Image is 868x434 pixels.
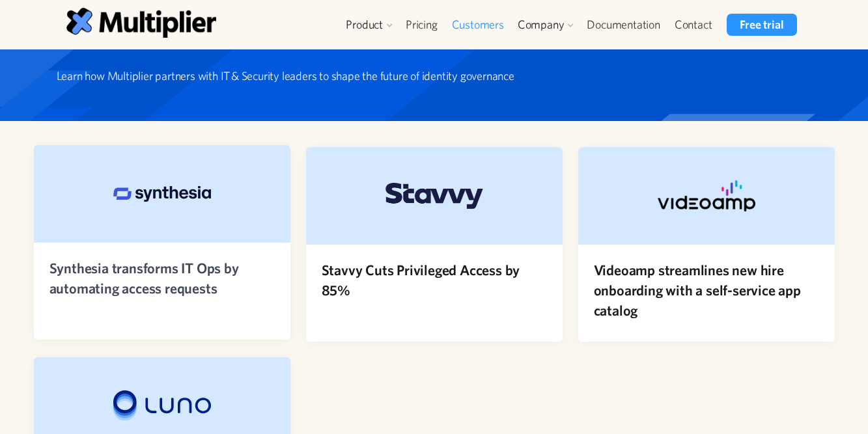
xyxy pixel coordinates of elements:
a: Videoamp streamlines new hire onboarding with a self-service app catalogVideoamp streamlines new ... [578,147,835,341]
h1: Our customers [57,15,802,51]
a: Stavvy Cuts Privileged Access by 85%Stavvy Cuts Privileged Access by 85% [306,147,563,341]
div: Company [518,17,565,33]
div: Product [339,14,399,36]
img: Synthesia transforms IT Ops by automating access requests [113,186,211,202]
img: Videoamp streamlines new hire onboarding with a self-service app catalog [658,180,755,211]
h4: Stavvy Cuts Privileged Access by 85% [322,260,547,301]
a: Synthesia transforms IT Ops by automating access requests Synthesia transforms IT Ops by automati... [34,145,290,339]
a: Customers [445,14,511,36]
a: Free trial [727,14,796,36]
img: Luno automates access requests with Multiplier and Jira Service Management [113,390,211,422]
div: Product [346,17,383,33]
h4: Synthesia transforms IT Ops by automating access requests [49,258,275,299]
div: Company [511,14,580,36]
a: Contact [667,14,720,36]
p: Learn how Multiplier partners with IT & Security leaders to shape the future of identity governance [57,67,802,85]
h4: Videoamp streamlines new hire onboarding with a self-service app catalog [594,260,819,320]
img: Stavvy Cuts Privileged Access by 85% [385,183,483,210]
a: Pricing [399,14,445,36]
a: Documentation [580,14,667,36]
